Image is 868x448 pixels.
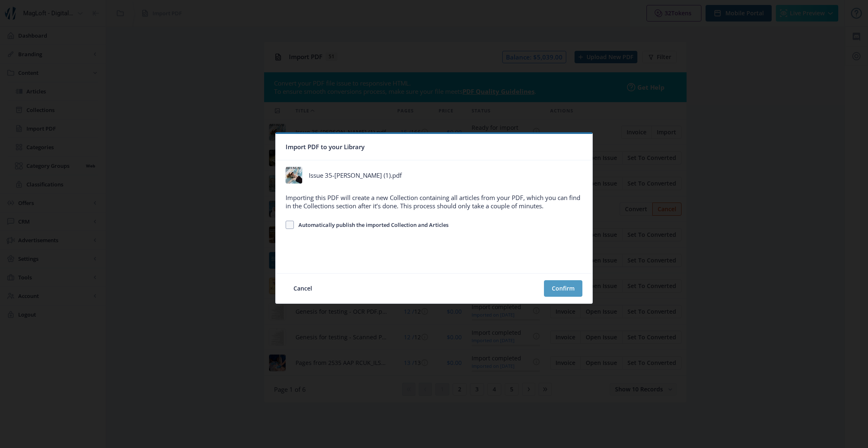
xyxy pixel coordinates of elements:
[286,167,302,183] img: 40d4bfd7-21f1-4f50-982a-42d622fd26fa.jpg
[544,280,582,297] button: Confirm
[286,280,320,297] button: Cancel
[309,171,402,179] div: Issue 35-[PERSON_NAME] (1).pdf
[276,134,592,160] nb-card-header: Import PDF to your Library
[286,193,582,210] div: Importing this PDF will create a new Collection containing all articles from your PDF, which you ...
[294,220,448,230] span: Automatically publish the imported Collection and Articles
